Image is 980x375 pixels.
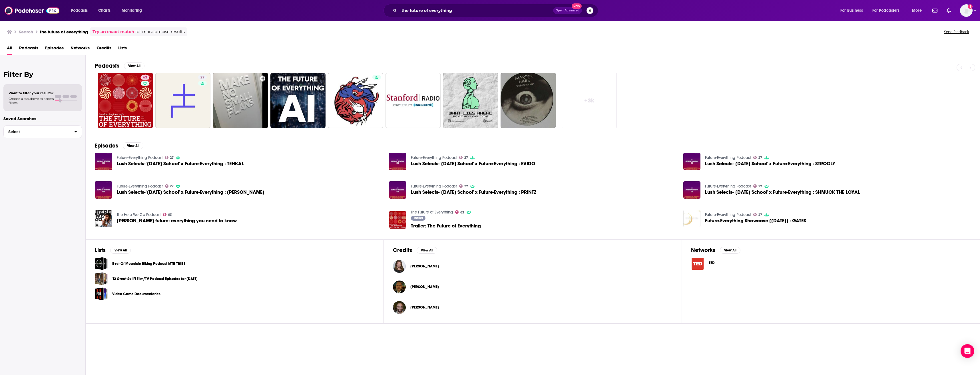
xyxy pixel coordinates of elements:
span: Lush Selects- '[DATE] School' x Future-Everything : [PERSON_NAME] [117,190,264,195]
button: View All [123,142,143,149]
a: Lists [118,43,127,55]
a: Danny Lewis [410,305,439,310]
img: Future-Everything Showcase [11.18.17] : GATES [683,210,701,227]
img: Lush Selects- 'Sunday School' x Future-Everything : TEHKAL [95,153,112,170]
a: 63 [141,75,149,80]
a: The Here We Go Podcast [117,212,161,217]
a: Future-Everything Showcase [11.18.17] : GATES [705,218,806,223]
a: 63 [98,73,153,128]
a: 27 [753,184,762,188]
a: PodcastsView All [95,62,144,69]
a: Jennifer Strong [410,264,439,269]
a: Future-Everything Podcast [705,155,751,160]
span: Monitoring [122,7,142,15]
span: Lush Selects- '[DATE] School' x Future-Everything : TEHKAL [117,161,244,166]
span: [PERSON_NAME] [410,264,439,269]
span: More [912,7,922,15]
img: Podchaser - Follow, Share and Rate Podcasts [5,5,59,16]
button: Jennifer StrongJennifer Strong [393,257,672,275]
img: Jennifer Strong [393,260,406,273]
a: Try an exact match [93,29,134,35]
button: Danny LewisDanny Lewis [393,298,672,316]
h3: the future of everything [40,29,88,35]
span: 27 [464,156,468,159]
h2: Filter By [3,70,82,78]
span: Podcasts [19,43,38,55]
span: TED [709,261,715,265]
span: 27 [758,156,762,159]
button: View All [110,247,131,254]
a: William Boekestein [410,285,439,289]
a: Leo Messi's future: everything you need to know [117,218,237,223]
img: TED logo [691,257,704,270]
a: 27 [459,156,468,159]
div: Search podcasts, credits, & more... [389,4,604,17]
a: Future-Everything Podcast [117,155,163,160]
button: Open AdvancedNew [553,7,582,14]
span: Choose a tab above to access filters. [9,97,54,105]
a: Show notifications dropdown [930,6,940,15]
a: EpisodesView All [95,142,143,149]
span: Want to filter your results? [9,91,54,95]
span: Select [4,130,70,134]
button: View All [124,62,144,69]
a: The Future of Everything [411,210,453,215]
a: Networks [71,43,90,55]
a: Best Of Mountain Biking Podcast MTB TRIBE [95,257,108,270]
a: Future-Everything Podcast [117,184,163,189]
button: Send feedback [942,29,971,34]
span: for more precise results [135,29,185,35]
h3: Search [19,29,33,35]
span: For Podcasters [872,7,900,15]
a: Charts [95,6,114,15]
a: Lush Selects- 'Sunday School' x Future-Everything : PR!NTZ [389,181,406,199]
span: [PERSON_NAME] [410,285,439,289]
a: 63 [455,210,464,214]
img: Lush Selects- 'Sunday School' x Future-Everything : EVIDO [389,153,406,170]
button: Select [3,125,82,138]
span: 27 [758,213,762,216]
button: open menu [869,6,908,15]
span: 63 [460,211,464,214]
a: 27 [165,184,174,188]
a: Credits [97,43,111,55]
a: Episodes [45,43,64,55]
a: 27 [198,75,207,80]
span: For Business [840,7,863,15]
span: Lush Selects- '[DATE] School' x Future-Everything : PR!NTZ [411,190,536,195]
img: William Boekestein [393,281,406,293]
p: Saved Searches [3,116,82,121]
span: Lush Selects- '[DATE] School' x Future-Everything : SHMUCK THE LOYAL [705,190,860,195]
a: Video Game Documentaries [95,287,108,300]
a: Danny Lewis [393,301,406,314]
a: Trailer: The Future of Everything [389,211,406,229]
svg: Add a profile image [968,4,973,9]
button: open menu [118,6,149,15]
a: Show notifications dropdown [944,6,953,15]
a: Lush Selects- 'Sunday School' x Future-Everything : PR!NTZ [411,190,536,195]
span: Logged in as alisontucker [960,4,973,17]
a: All [7,43,12,55]
a: TED logoTED [691,257,971,270]
a: 12 Great Sci Fi Film/TV Podcast Episodes for [DATE] [112,276,198,282]
span: 27 [464,185,468,187]
img: User Profile [960,4,973,17]
img: Lush Selects- 'Sunday School' x Future-Everything : SHMUCK THE LOYAL [683,181,701,199]
a: ListsView All [95,247,131,254]
h2: Credits [393,247,412,254]
a: Lush Selects- 'Sunday School' x Future-Everything : SHMUCK THE LOYAL [705,190,860,195]
a: Trailer: The Future of Everything [411,223,481,228]
span: 27 [758,185,762,187]
img: Lush Selects- 'Sunday School' x Future-Everything : PAUL MAXWELL [95,181,112,199]
button: Show profile menu [960,4,973,17]
a: 12 Great Sci Fi Film/TV Podcast Episodes for May the 4th [95,272,108,285]
a: 27 [753,213,762,216]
